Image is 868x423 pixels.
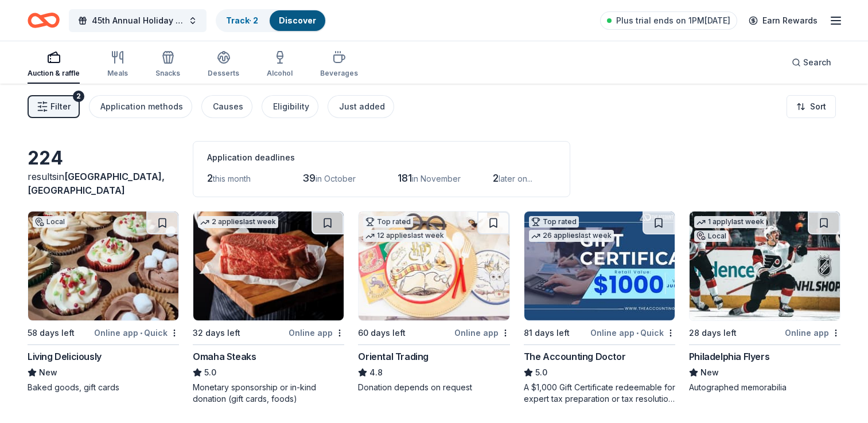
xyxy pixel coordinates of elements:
button: Eligibility [262,95,318,118]
div: 224 [28,147,179,170]
span: 5.0 [535,366,547,379]
span: 2 [493,172,499,184]
div: Eligibility [273,100,309,113]
div: Omaha Steaks [193,350,256,363]
a: Earn Rewards [742,10,824,31]
div: results [28,170,179,197]
a: Image for Omaha Steaks 2 applieslast week32 days leftOnline appOmaha Steaks5.0Monetary sponsorshi... [193,211,344,405]
button: 45th Annual Holiday Craft Show [69,9,207,32]
div: Online app [454,326,510,340]
a: Discover [279,15,316,25]
div: 12 applies last week [363,230,446,242]
button: Causes [201,95,252,118]
div: Application methods [100,100,183,113]
div: 32 days left [193,326,240,340]
img: Image for Omaha Steaks [193,211,344,320]
span: Search [803,56,831,69]
button: Sort [787,95,836,118]
div: Just added [339,100,385,113]
span: 5.0 [204,366,216,379]
div: Online app [289,326,344,340]
div: 2 applies last week [198,216,278,228]
div: Local [694,230,729,242]
div: Baked goods, gift cards [28,382,179,393]
div: Philadelphia Flyers [689,350,769,363]
span: in October [316,174,356,183]
button: Beverages [320,46,358,84]
a: Image for Philadelphia Flyers1 applylast weekLocal28 days leftOnline appPhiladelphia FlyersNewAut... [689,211,840,393]
div: Auction & raffle [28,69,80,78]
span: in [28,171,165,196]
span: 45th Annual Holiday Craft Show [92,14,184,28]
button: Search [783,51,840,74]
div: Causes [213,100,243,113]
button: Desserts [208,46,239,84]
div: Donation depends on request [358,382,509,393]
div: A $1,000 Gift Certificate redeemable for expert tax preparation or tax resolution services—recipi... [524,382,675,405]
div: Online app Quick [590,326,675,340]
div: Living Deliciously [28,350,102,363]
div: Application deadlines [207,151,556,164]
img: Image for Philadelphia Flyers [690,211,840,320]
button: Track· 2Discover [216,9,326,32]
button: Filter2 [28,95,80,118]
span: Sort [810,100,826,113]
a: Image for The Accounting DoctorTop rated26 applieslast week81 days leftOnline app•QuickThe Accoun... [524,211,675,405]
div: 26 applies last week [529,230,614,242]
div: 58 days left [28,326,75,340]
div: Online app Quick [94,326,179,340]
div: Online app [785,326,840,340]
div: Beverages [320,69,358,78]
a: Track· 2 [226,15,258,25]
a: Image for Living DeliciouslyLocal58 days leftOnline app•QuickLiving DeliciouslyNewBaked goods, gi... [28,211,179,393]
span: • [636,328,639,338]
span: Plus trial ends on 1PM[DATE] [616,14,730,28]
div: Meals [107,69,128,78]
button: Application methods [89,95,192,118]
span: 39 [302,172,316,184]
div: Monetary sponsorship or in-kind donation (gift cards, foods) [193,382,344,405]
img: Image for Living Deliciously [28,211,178,320]
span: • [140,328,142,338]
img: Image for The Accounting Doctor [524,211,675,320]
div: 60 days left [358,326,406,340]
button: Just added [328,95,394,118]
div: Alcohol [267,69,293,78]
span: New [39,366,57,379]
span: New [700,366,719,379]
span: 2 [207,172,213,184]
div: Oriental Trading [358,350,429,363]
button: Snacks [155,46,180,84]
button: Alcohol [267,46,293,84]
div: 2 [73,91,84,102]
div: The Accounting Doctor [524,350,626,363]
div: Top rated [363,216,413,228]
span: in November [412,174,461,183]
span: later on... [499,174,532,183]
button: Meals [107,46,128,84]
div: Autographed memorabilia [689,382,840,393]
img: Image for Oriental Trading [359,211,509,320]
div: Snacks [155,69,180,78]
span: [GEOGRAPHIC_DATA], [GEOGRAPHIC_DATA] [28,171,165,196]
div: Desserts [208,69,239,78]
a: Image for Oriental TradingTop rated12 applieslast week60 days leftOnline appOriental Trading4.8Do... [358,211,509,393]
div: Top rated [529,216,579,228]
span: Filter [50,100,71,113]
span: this month [213,174,251,183]
div: 28 days left [689,326,737,340]
a: Plus trial ends on 1PM[DATE] [600,11,737,30]
button: Auction & raffle [28,46,80,84]
div: 81 days left [524,326,570,340]
span: 4.8 [369,366,383,379]
div: Local [33,216,67,228]
span: 181 [398,172,412,184]
a: Home [28,7,60,34]
div: 1 apply last week [694,216,766,228]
